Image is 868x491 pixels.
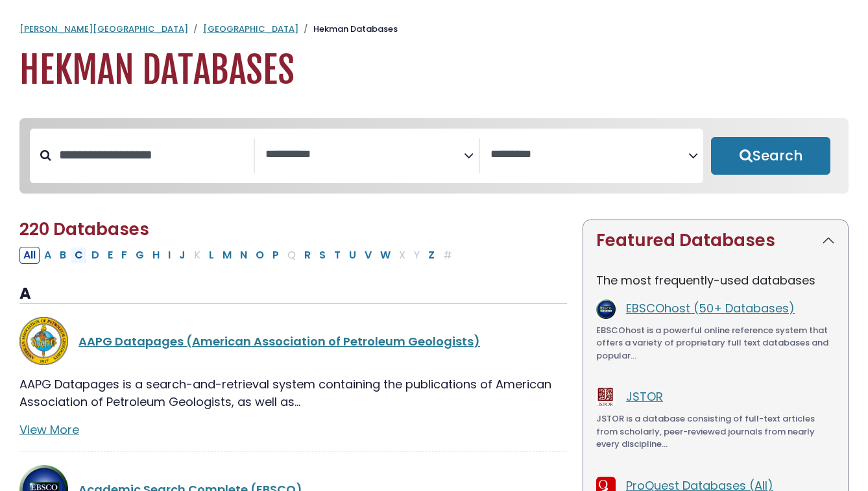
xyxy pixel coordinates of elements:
[19,375,567,410] p: AAPG Datapages is a search-and-retrieval system containing the publications of American Associati...
[298,23,398,36] li: Hekman Databases
[19,49,849,92] h1: Hekman Databases
[104,247,117,264] button: Filter Results E
[175,247,189,264] button: Filter Results J
[205,247,218,264] button: Filter Results L
[19,247,40,264] button: All
[596,271,835,289] p: The most frequently-used databases
[265,148,464,162] textarea: Search
[19,23,188,35] a: [PERSON_NAME][GEOGRAPHIC_DATA]
[19,23,849,36] nav: breadcrumb
[315,247,330,264] button: Filter Results S
[490,148,689,162] textarea: Search
[300,247,315,264] button: Filter Results R
[626,300,795,316] a: EBSCOhost (50+ Databases)
[583,220,848,261] button: Featured Databases
[203,23,298,35] a: [GEOGRAPHIC_DATA]
[19,284,567,304] h3: A
[132,247,148,264] button: Filter Results G
[149,247,163,264] button: Filter Results H
[219,247,235,264] button: Filter Results M
[78,333,480,349] a: AAPG Datapages (American Association of Petroleum Geologists)
[19,218,149,241] span: 220 Databases
[40,247,55,264] button: Filter Results A
[424,247,439,264] button: Filter Results Z
[345,247,360,264] button: Filter Results U
[117,247,131,264] button: Filter Results F
[269,247,283,264] button: Filter Results P
[19,246,457,262] div: Alpha-list to filter by first letter of database name
[164,247,175,264] button: Filter Results I
[56,247,70,264] button: Filter Results B
[361,247,376,264] button: Filter Results V
[330,247,344,264] button: Filter Results T
[596,324,835,362] p: EBSCOhost is a powerful online reference system that offers a variety of proprietary full text da...
[596,412,835,451] p: JSTOR is a database consisting of full-text articles from scholarly, peer-reviewed journals from ...
[51,144,254,166] input: Search database by title or keyword
[626,388,663,405] a: JSTOR
[88,247,103,264] button: Filter Results D
[376,247,394,264] button: Filter Results W
[19,118,849,194] nav: Search filters
[252,247,268,264] button: Filter Results O
[19,422,79,438] a: View More
[711,137,830,175] button: Submit for Search Results
[71,247,87,264] button: Filter Results C
[236,247,251,264] button: Filter Results N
